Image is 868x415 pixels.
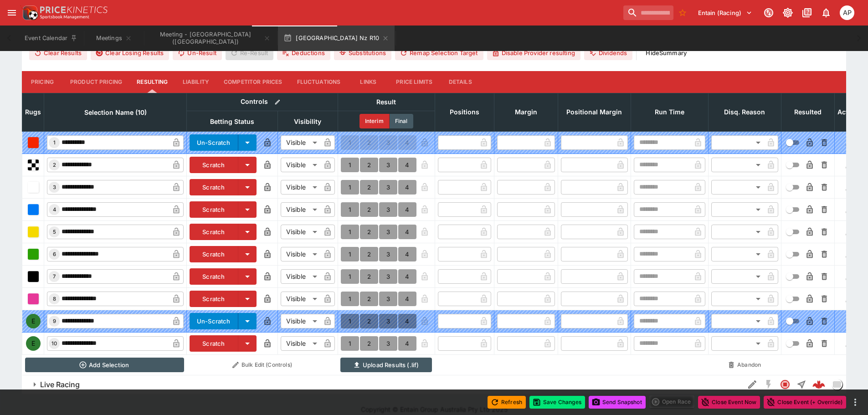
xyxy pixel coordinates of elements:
[190,291,238,307] button: Scratch
[360,292,378,306] button: 2
[389,71,440,93] button: Price Limits
[675,5,690,20] button: No Bookmarks
[190,313,238,329] button: Un-Scratch
[398,180,416,195] button: 4
[190,335,238,352] button: Scratch
[40,15,89,19] img: Sportsbook Management
[190,246,238,262] button: Scratch
[832,379,842,390] div: liveracing
[341,202,359,217] button: 1
[281,225,320,239] div: Visible
[40,380,80,389] h6: Live Racing
[398,225,416,239] button: 4
[799,5,815,21] button: Documentation
[832,379,842,389] img: liveracing
[278,26,395,51] button: [GEOGRAPHIC_DATA] Nz R10
[51,162,58,168] span: 2
[558,93,631,131] th: Positional Margin
[760,376,777,393] button: SGM Disabled
[341,336,359,351] button: 1
[360,314,378,328] button: 2
[74,107,157,118] span: Selection Name (10)
[631,93,708,131] th: Run Time
[398,247,416,261] button: 4
[379,225,397,239] button: 3
[281,314,320,328] div: Visible
[26,314,41,328] div: E
[341,158,359,172] button: 1
[360,225,378,239] button: 2
[22,375,744,394] button: Live Racing
[50,340,59,347] span: 10
[780,379,791,390] svg: Closed
[190,134,238,151] button: Un-Scratch
[277,46,330,60] button: Deductions
[129,71,175,93] button: Resulting
[190,179,238,195] button: Scratch
[850,397,861,408] button: more
[780,5,796,21] button: Toggle light/dark mode
[173,46,221,60] span: Un-Result
[834,93,864,131] th: Actions
[623,5,673,20] input: search
[360,269,378,284] button: 2
[494,93,558,131] th: Margin
[529,396,585,409] button: Save Changes
[22,93,44,131] th: Rugs
[398,292,416,306] button: 4
[379,314,397,328] button: 3
[341,225,359,239] button: 1
[281,247,320,261] div: Visible
[395,46,483,60] button: Remap Selection Target
[698,396,760,409] button: Close Event Now
[341,247,359,261] button: 1
[360,114,390,128] button: Interim
[360,158,378,172] button: 2
[51,184,58,190] span: 3
[51,318,58,324] span: 9
[290,71,348,93] button: Fluctuations
[708,93,781,131] th: Disq. Reason
[584,46,632,60] button: Dividends
[190,358,335,372] button: Bulk Edit (Controls)
[398,314,416,328] button: 4
[19,26,83,51] button: Event Calendar
[693,5,758,20] button: Select Tenant
[711,358,778,372] button: Abandon
[589,396,646,409] button: Send Snapshot
[4,5,20,21] button: open drawer
[281,158,320,172] div: Visible
[25,358,184,372] button: Add Selection
[818,5,834,21] button: Notifications
[281,269,320,284] div: Visible
[760,5,777,21] button: Connected to PK
[744,376,760,393] button: Edit Detail
[29,46,87,60] button: Clear Results
[51,206,58,213] span: 4
[348,71,389,93] button: Links
[360,202,378,217] button: 2
[281,180,320,195] div: Visible
[51,251,58,257] span: 6
[85,26,143,51] button: Meetings
[398,269,416,284] button: 4
[640,46,692,60] button: HideSummary
[281,336,320,351] div: Visible
[51,139,57,146] span: 1
[488,396,526,409] button: Refresh
[284,116,331,127] span: Visibility
[175,71,216,93] button: Liability
[281,292,320,306] div: Visible
[812,378,825,391] div: dbe95714-2362-4538-9891-8fb270410c82
[440,71,481,93] button: Details
[190,268,238,285] button: Scratch
[281,202,320,217] div: Visible
[341,292,359,306] button: 1
[379,247,397,261] button: 3
[398,336,416,351] button: 4
[487,46,580,60] button: Disable Provider resulting
[187,93,338,111] th: Controls
[190,224,238,240] button: Scratch
[379,202,397,217] button: 3
[200,116,264,127] span: Betting Status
